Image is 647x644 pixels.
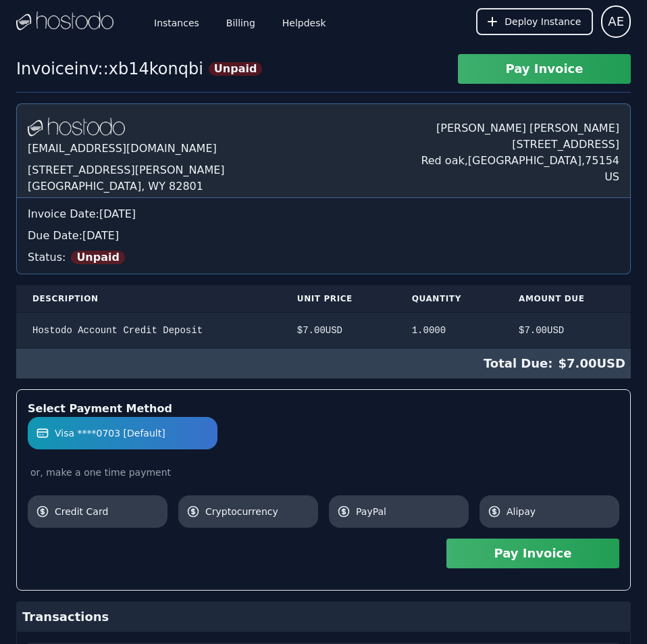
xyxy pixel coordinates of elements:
[28,466,619,479] div: or, make a one time payment
[446,539,619,568] button: Pay Invoice
[356,505,461,518] span: PayPal
[421,153,619,169] div: Red oak , [GEOGRAPHIC_DATA] , 75154
[458,54,631,84] button: Pay Invoice
[476,8,593,35] button: Deploy Instance
[421,137,619,153] div: [STREET_ADDRESS]
[16,349,631,378] div: $ 7.00 USD
[504,15,581,28] span: Deploy Instance
[28,401,619,417] div: Select Payment Method
[281,285,396,313] th: Unit Price
[16,285,281,313] th: Description
[502,285,631,313] th: Amount Due
[421,169,619,185] div: US
[297,324,380,337] div: $ 7.00 USD
[412,324,486,337] div: 1.0000
[28,138,225,162] div: [EMAIL_ADDRESS][DOMAIN_NAME]
[519,324,615,337] div: $ 7.00 USD
[28,178,225,195] div: [GEOGRAPHIC_DATA], WY 82801
[28,244,619,266] div: Status:
[32,324,265,337] div: Hostodo Account Credit Deposit
[28,206,619,222] div: Invoice Date: [DATE]
[55,426,165,440] span: Visa ****0703 [Default]
[71,251,125,264] span: Unpaid
[421,115,619,137] div: [PERSON_NAME] [PERSON_NAME]
[28,162,225,178] div: [STREET_ADDRESS][PERSON_NAME]
[209,62,263,76] span: Unpaid
[484,354,559,373] span: Total Due:
[17,602,630,632] div: Transactions
[16,58,203,80] div: Invoice inv::xb14konqbi
[205,505,310,518] span: Cryptocurrency
[608,12,624,31] span: AE
[396,285,502,313] th: Quantity
[601,5,631,38] button: User menu
[507,505,611,518] span: Alipay
[55,505,159,518] span: Credit Card
[28,228,619,244] div: Due Date: [DATE]
[16,11,113,32] img: Logo
[28,118,125,138] img: Logo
